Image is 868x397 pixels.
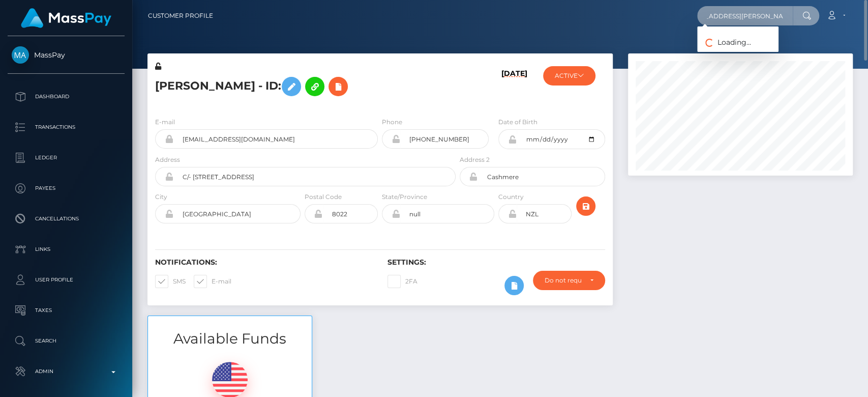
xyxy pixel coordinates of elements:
[155,118,175,127] label: E-mail
[8,237,125,262] a: Links
[543,66,595,86] button: ACTIVE
[387,275,417,288] label: 2FA
[382,118,402,127] label: Phone
[8,176,125,201] a: Payees
[148,5,213,26] a: Customer Profile
[12,211,121,226] p: Cancellations
[21,8,111,28] img: MassPay Logo
[8,359,125,384] a: Admin
[12,46,29,64] img: MassPay
[155,72,450,101] h5: [PERSON_NAME] - ID:
[382,192,427,202] label: State/Province
[305,192,342,202] label: Postal Code
[155,155,180,164] label: Address
[8,50,125,60] span: MassPay
[12,242,121,257] p: Links
[12,89,121,104] p: Dashboard
[12,303,121,318] p: Taxes
[8,145,125,171] a: Ledger
[155,275,186,288] label: SMS
[697,6,793,25] input: Search...
[498,118,537,127] label: Date of Birth
[12,150,121,165] p: Ledger
[533,271,605,290] button: Do not require
[12,120,121,135] p: Transactions
[148,329,312,349] h3: Available Funds
[8,206,125,232] a: Cancellations
[12,333,121,349] p: Search
[12,364,121,379] p: Admin
[8,328,125,354] a: Search
[545,276,581,285] div: Do not require
[8,298,125,323] a: Taxes
[194,275,231,288] label: E-mail
[498,192,524,202] label: Country
[155,258,372,267] h6: Notifications:
[8,267,125,293] a: User Profile
[697,38,751,47] span: Loading...
[8,84,125,109] a: Dashboard
[501,69,527,105] h6: [DATE]
[12,181,121,196] p: Payees
[460,155,490,164] label: Address 2
[8,115,125,140] a: Transactions
[155,192,167,202] label: City
[387,258,605,267] h6: Settings:
[12,272,121,288] p: User Profile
